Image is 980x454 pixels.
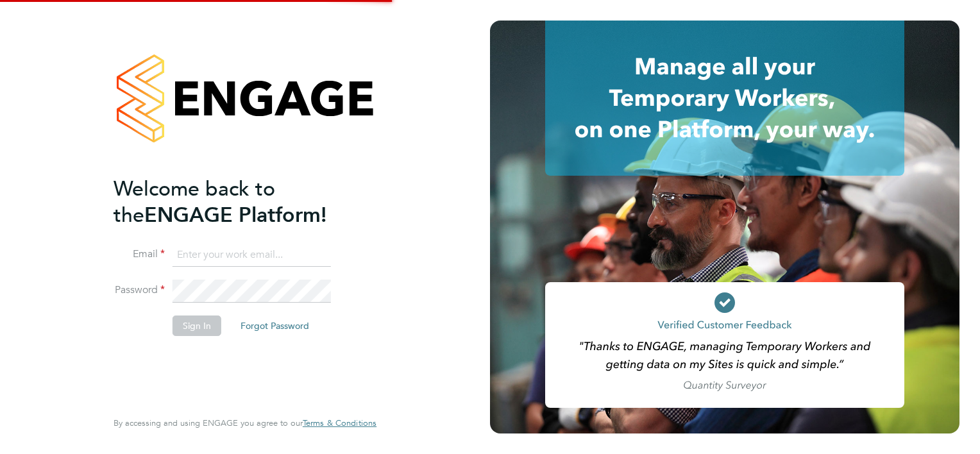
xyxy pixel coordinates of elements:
[114,283,165,297] label: Password
[173,315,221,336] button: Sign In
[114,176,275,228] span: Welcome back to the
[303,418,376,428] a: Terms & Conditions
[114,248,165,261] label: Email
[114,176,364,228] h2: ENGAGE Platform!
[303,417,376,428] span: Terms & Conditions
[173,244,331,267] input: Enter your work email...
[230,315,319,336] button: Forgot Password
[114,417,376,428] span: By accessing and using ENGAGE you agree to our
